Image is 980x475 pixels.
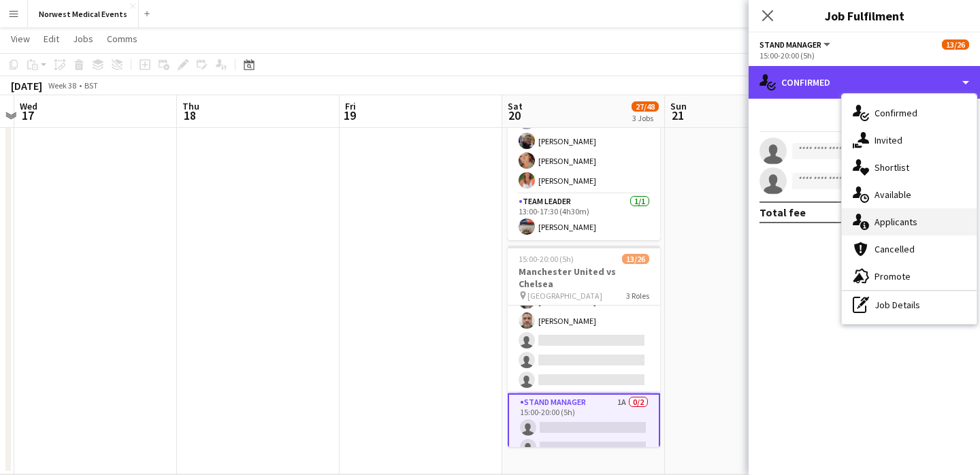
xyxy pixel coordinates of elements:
span: 19 [343,108,356,123]
span: Jobs [73,33,93,45]
button: Norwest Medical Events [28,1,139,27]
app-card-role: Senior Responder (FREC 4 or Above)2/515:00-20:00 (5h)[PERSON_NAME][PERSON_NAME] [508,268,660,393]
div: Available [842,181,977,208]
div: Total fee [759,206,806,219]
span: Thu [182,100,199,112]
span: 13/26 [942,39,969,50]
span: Edit [44,33,59,45]
div: 15:00-20:00 (5h) [759,50,969,61]
span: Wed [20,100,37,112]
div: Job Details [842,291,977,318]
span: Week 38 [45,80,79,91]
span: 13/26 [622,254,649,264]
app-job-card: 13:00-17:30 (4h30m)12/12Burnley FC vs Nottingham Forest Turf Moor3 Roles[PERSON_NAME][PERSON_NAME... [508,39,660,240]
div: Invited [842,127,977,154]
span: Sat [508,100,523,112]
div: 3 Jobs [632,113,658,123]
h3: Manchester United vs Chelsea [508,265,660,290]
span: 18 [180,108,199,123]
button: Stand Manager [759,39,832,50]
span: 3 Roles [626,291,649,301]
div: Applicants [842,208,977,235]
div: Cancelled [842,235,977,263]
app-job-card: 15:00-20:00 (5h)13/26Manchester United vs Chelsea [GEOGRAPHIC_DATA]3 Roles Senior Responder (FREC... [508,246,660,447]
span: Comms [107,33,137,45]
span: Stand Manager [759,39,821,50]
div: Promote [842,263,977,290]
h3: Job Fulfilment [749,7,980,24]
a: Edit [38,30,65,48]
app-card-role: Stand Manager1A0/215:00-20:00 (5h) [508,393,660,462]
span: Fri [345,100,356,112]
a: Jobs [67,30,99,48]
div: Shortlist [842,154,977,181]
span: View [11,33,30,45]
span: [GEOGRAPHIC_DATA] [527,291,602,301]
span: 15:00-20:00 (5h) [519,254,574,264]
span: 20 [506,108,523,123]
a: Comms [101,30,143,48]
span: 21 [668,108,687,123]
div: BST [84,80,98,91]
span: 17 [18,108,37,123]
div: [DATE] [11,79,42,93]
div: Confirmed [749,66,980,99]
app-card-role: Team Leader1/113:00-17:30 (4h30m)[PERSON_NAME] [508,194,660,240]
span: 27/48 [632,101,659,112]
a: View [5,30,35,48]
div: Confirmed [842,99,977,127]
span: Sun [670,100,687,112]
